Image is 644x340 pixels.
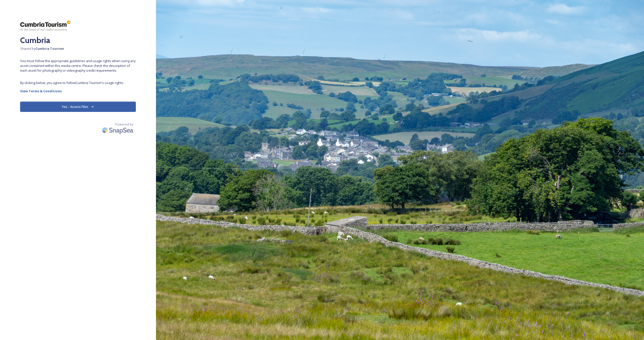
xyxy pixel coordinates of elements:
span: By clicking below, you agree to follow Cumbria Tourism 's usage rights. [20,80,136,85]
img: SnapSea Logo [101,124,136,136]
a: View Terms & Conditions [20,88,136,94]
span: Shared by [20,46,136,51]
h2: Cumbria [20,34,136,46]
strong: Cumbria Tourism [35,46,64,51]
span: Powered by [115,122,133,127]
button: Yes - Access Files [20,102,136,112]
strong: View Terms & Conditions [20,89,62,93]
img: ct_logo.png [20,20,70,32]
span: You must follow the appropriate guidelines and usage rights when using any asset contained within... [20,59,136,73]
